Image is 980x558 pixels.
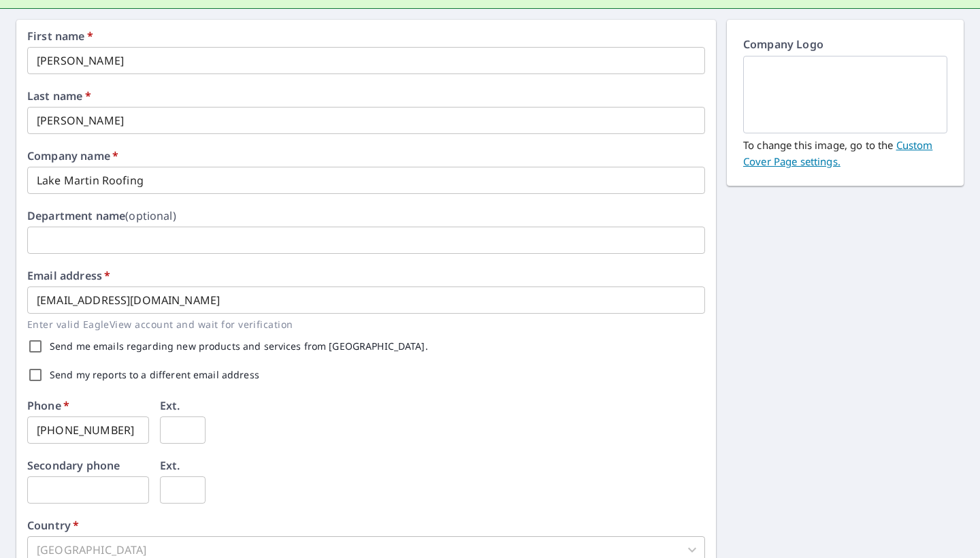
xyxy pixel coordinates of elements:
label: Email address [27,270,110,281]
b: (optional) [125,208,176,223]
label: Phone [27,400,69,411]
label: First name [27,31,93,42]
label: Send my reports to a different email address [50,370,259,380]
label: Send me emails regarding new products and services from [GEOGRAPHIC_DATA]. [50,342,428,351]
label: Country [27,520,79,531]
label: Last name [27,91,91,101]
label: Department name [27,210,176,221]
label: Company name [27,150,118,161]
label: Ext. [160,460,180,471]
p: To change this image, go to the [743,133,947,169]
label: Ext. [160,400,180,411]
p: Enter valid EagleView account and wait for verification [27,316,696,332]
p: Company Logo [743,36,947,56]
img: EmptyCustomerLogo.png [759,58,931,131]
label: Secondary phone [27,460,120,471]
